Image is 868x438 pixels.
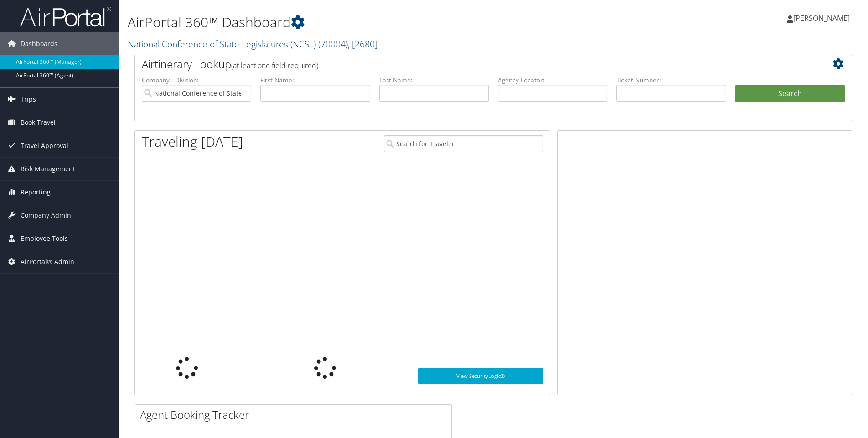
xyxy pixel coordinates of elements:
[21,181,51,204] span: Reporting
[128,13,615,32] h1: AirPortal 360™ Dashboard
[21,134,68,157] span: Travel Approval
[787,5,859,32] a: [PERSON_NAME]
[142,132,243,151] h1: Traveling [DATE]
[318,38,348,50] span: ( 70004 )
[616,76,726,85] label: Ticket Number:
[735,85,845,103] button: Search
[793,13,850,23] span: [PERSON_NAME]
[348,38,377,50] span: , [ 2680 ]
[21,250,74,273] span: AirPortal® Admin
[384,135,543,152] input: Search for Traveler
[21,111,56,134] span: Book Travel
[418,368,543,384] a: View SecurityLogic®
[260,76,370,85] label: First Name:
[21,88,36,111] span: Trips
[21,227,68,250] span: Employee Tools
[21,204,71,227] span: Company Admin
[128,38,377,50] a: National Conference of State Legislatures (NCSL)
[231,61,318,71] span: (at least one field required)
[498,76,607,85] label: Agency Locator:
[21,32,57,55] span: Dashboards
[140,407,451,423] h2: Agent Booking Tracker
[20,6,111,27] img: airportal-logo.png
[142,56,785,72] h2: Airtinerary Lookup
[142,76,251,85] label: Company - Division:
[21,158,75,180] span: Risk Management
[379,76,489,85] label: Last Name:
